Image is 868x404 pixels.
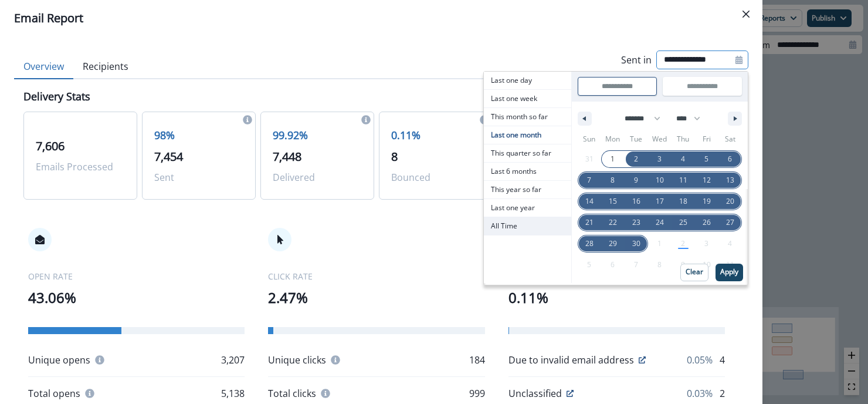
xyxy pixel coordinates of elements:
span: 1 [611,149,615,170]
span: 3 [657,149,662,170]
button: 22 [601,212,625,233]
span: 30 [632,233,640,254]
span: 12 [703,170,711,191]
p: 2 [720,386,725,400]
p: 3,207 [221,353,245,367]
p: Delivered [273,170,362,184]
p: 99.92% [273,127,362,143]
span: 18 [679,191,687,212]
button: 26 [695,212,718,233]
button: 20 [718,191,742,212]
p: 184 [469,353,485,367]
button: 19 [695,191,718,212]
button: This month so far [484,108,571,126]
span: 26 [703,212,711,233]
span: 7 [587,170,591,191]
span: 7,606 [36,138,65,154]
button: This quarter so far [484,144,571,163]
button: 3 [648,149,672,170]
span: This year so far [484,181,571,198]
button: Last one year [484,199,571,217]
button: Last one week [484,90,571,108]
span: 15 [609,191,617,212]
span: 29 [609,233,617,254]
button: 17 [648,191,672,212]
p: Apply [720,268,738,276]
span: This month so far [484,108,571,126]
p: Total opens [28,386,80,400]
button: 7 [578,170,601,191]
span: Thu [672,130,695,149]
div: Email Report [14,9,748,27]
button: 5 [695,149,718,170]
button: 1 [601,149,625,170]
button: 16 [625,191,648,212]
button: 4 [672,149,695,170]
button: This year so far [484,181,571,199]
button: 13 [718,170,742,191]
button: 14 [578,191,601,212]
span: Last 6 months [484,163,571,180]
button: 15 [601,191,625,212]
span: 17 [656,191,664,212]
p: 0.11% [508,287,725,308]
button: Close [737,5,755,23]
span: This quarter so far [484,144,571,162]
span: 11 [679,170,687,191]
span: Wed [648,130,672,149]
button: Apply [716,264,743,281]
span: 27 [726,212,734,233]
button: 8 [601,170,625,191]
button: 9 [625,170,648,191]
span: Mon [601,130,625,149]
span: Last one month [484,126,571,144]
button: 23 [625,212,648,233]
p: 0.05% [687,353,713,367]
span: 23 [632,212,640,233]
button: Clear [680,264,708,281]
p: 0.03% [687,386,713,400]
button: 21 [578,212,601,233]
span: 22 [609,212,617,233]
p: Sent [154,170,243,184]
span: 9 [634,170,638,191]
p: Unique opens [28,353,90,367]
span: Last one week [484,90,571,107]
button: 28 [578,233,601,254]
button: Last one month [484,126,571,144]
span: 5 [704,149,708,170]
p: 0.11% [391,127,480,143]
span: 4 [681,149,685,170]
button: 6 [718,149,742,170]
p: Sent in [621,53,652,67]
button: 12 [695,170,718,191]
span: 7,448 [273,149,301,164]
span: 8 [391,149,398,164]
p: Emails Processed [36,160,125,174]
span: 2 [634,149,638,170]
button: 24 [648,212,672,233]
p: Unclassified [508,386,562,400]
p: 999 [469,386,485,400]
p: Total clicks [268,386,316,400]
button: All Time [484,217,571,235]
button: 25 [672,212,695,233]
p: 43.06% [28,287,245,308]
span: 16 [632,191,640,212]
span: Last one year [484,199,571,217]
span: All Time [484,217,571,235]
button: 27 [718,212,742,233]
button: 11 [672,170,695,191]
button: Overview [14,55,73,79]
span: 20 [726,191,734,212]
span: 25 [679,212,687,233]
p: 5,138 [221,386,245,400]
span: 7,454 [154,149,183,164]
button: 30 [625,233,648,254]
span: 10 [656,170,664,191]
button: 2 [625,149,648,170]
span: Sun [578,130,601,149]
p: Due to invalid email address [508,353,634,367]
button: 18 [672,191,695,212]
span: Tue [625,130,648,149]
